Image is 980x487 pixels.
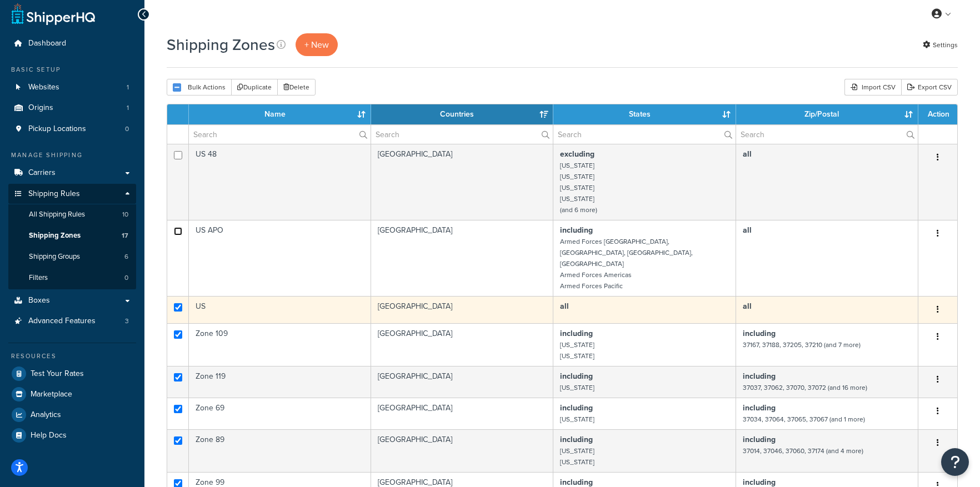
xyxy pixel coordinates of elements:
[923,37,958,53] a: Settings
[371,398,553,429] td: [GEOGRAPHIC_DATA]
[918,104,957,124] th: Action
[560,172,594,182] small: [US_STATE]
[28,124,86,134] span: Pickup Locations
[560,328,593,339] b: including
[189,125,371,144] input: Search
[28,189,80,199] span: Shipping Rules
[560,414,594,424] small: [US_STATE]
[8,290,136,311] li: Boxes
[189,429,371,472] td: Zone 89
[29,231,81,240] span: Shipping Zones
[553,104,736,124] th: States: activate to sort column ascending
[371,220,553,296] td: [GEOGRAPHIC_DATA]
[8,225,136,246] li: Shipping Zones
[189,398,371,429] td: Zone 69
[8,77,136,98] li: Websites
[8,163,136,183] a: Carriers
[231,79,278,96] button: Duplicate
[560,194,594,204] small: [US_STATE]
[736,125,918,144] input: Search
[941,448,969,476] button: Open Resource Center
[189,296,371,323] td: US
[371,323,553,366] td: [GEOGRAPHIC_DATA]
[8,204,136,225] li: All Shipping Rules
[743,148,752,160] b: all
[31,431,67,440] span: Help Docs
[560,270,632,280] small: Armed Forces Americas
[560,351,594,361] small: [US_STATE]
[29,273,48,283] span: Filters
[28,168,56,178] span: Carriers
[743,300,752,312] b: all
[8,33,136,54] a: Dashboard
[8,384,136,404] a: Marketplace
[122,231,128,240] span: 17
[8,311,136,332] a: Advanced Features 3
[560,148,594,160] b: excluding
[8,247,136,267] a: Shipping Groups 6
[31,390,72,399] span: Marketplace
[553,125,735,144] input: Search
[901,79,958,96] a: Export CSV
[743,328,776,339] b: including
[8,119,136,139] li: Pickup Locations
[560,434,593,445] b: including
[127,103,129,113] span: 1
[29,210,85,219] span: All Shipping Rules
[560,300,569,312] b: all
[743,414,865,424] small: 37034, 37064, 37065, 37067 (and 1 more)
[560,370,593,382] b: including
[125,124,129,134] span: 0
[560,383,594,393] small: [US_STATE]
[560,237,693,269] small: Armed Forces [GEOGRAPHIC_DATA], [GEOGRAPHIC_DATA], [GEOGRAPHIC_DATA], [GEOGRAPHIC_DATA]
[8,184,136,204] a: Shipping Rules
[28,317,96,326] span: Advanced Features
[560,402,593,414] b: including
[189,323,371,366] td: Zone 109
[8,311,136,332] li: Advanced Features
[127,83,129,92] span: 1
[8,204,136,225] a: All Shipping Rules 10
[8,98,136,118] a: Origins 1
[8,405,136,425] a: Analytics
[122,210,128,219] span: 10
[743,434,776,445] b: including
[8,425,136,445] a: Help Docs
[296,33,338,56] a: + New
[125,317,129,326] span: 3
[29,252,80,262] span: Shipping Groups
[560,205,597,215] small: (and 6 more)
[167,34,275,56] h1: Shipping Zones
[8,65,136,74] div: Basic Setup
[743,383,867,393] small: 37037, 37062, 37070, 37072 (and 16 more)
[28,103,53,113] span: Origins
[28,83,59,92] span: Websites
[28,39,66,48] span: Dashboard
[31,410,61,420] span: Analytics
[743,224,752,236] b: all
[189,144,371,220] td: US 48
[189,366,371,398] td: Zone 119
[743,340,861,350] small: 37167, 37188, 37205, 37210 (and 7 more)
[560,446,594,456] small: [US_STATE]
[277,79,316,96] button: Delete
[12,3,95,25] a: ShipperHQ Home
[8,364,136,384] a: Test Your Rates
[124,252,128,262] span: 6
[371,366,553,398] td: [GEOGRAPHIC_DATA]
[560,340,594,350] small: [US_STATE]
[560,224,593,236] b: including
[31,369,84,379] span: Test Your Rates
[124,273,128,283] span: 0
[8,268,136,288] li: Filters
[743,446,863,456] small: 37014, 37046, 37060, 37174 (and 4 more)
[8,150,136,160] div: Manage Shipping
[560,160,594,170] small: [US_STATE]
[8,184,136,289] li: Shipping Rules
[371,296,553,323] td: [GEOGRAPHIC_DATA]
